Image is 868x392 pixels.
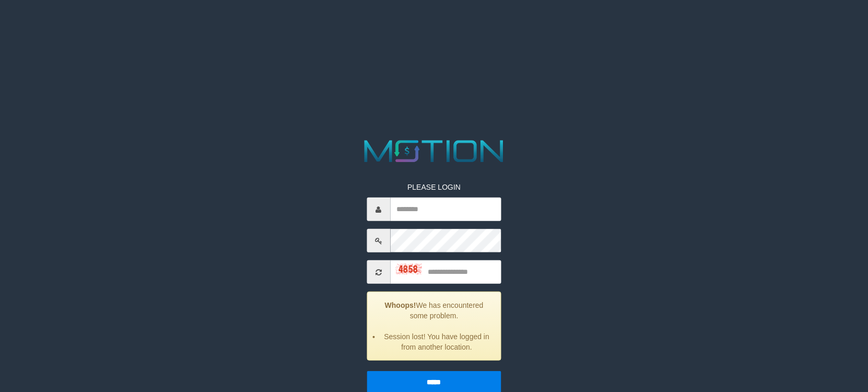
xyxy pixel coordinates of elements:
[385,301,416,309] strong: Whoops!
[367,292,501,361] div: We has encountered some problem.
[395,263,421,274] img: captcha
[367,182,501,192] p: PLEASE LOGIN
[380,331,492,352] li: Session lost! You have logged in from another location.
[358,136,510,166] img: MOTION_logo.png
